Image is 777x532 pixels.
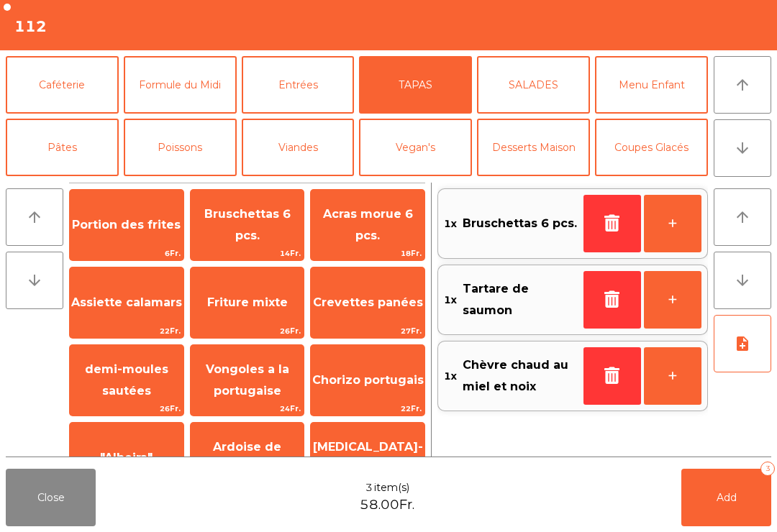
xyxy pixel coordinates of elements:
[359,119,472,176] button: Vegan's
[644,271,701,329] button: +
[70,247,183,260] span: 6Fr.
[70,402,183,416] span: 26Fr.
[212,440,283,475] span: Ardoise de charcuterie
[6,188,63,246] button: arrow_upward
[477,119,590,176] button: Desserts Maison
[714,252,771,309] button: arrow_downward
[734,208,751,226] i: arrow_upward
[191,324,304,338] span: 26Fr.
[734,272,751,289] i: arrow_downward
[100,451,153,464] span: "Alheira"
[206,362,289,398] span: Vongoles a la portugaise
[463,354,578,398] span: Chèvre chaud au miel et noix
[374,480,409,495] span: item(s)
[734,76,751,93] i: arrow_upward
[477,56,590,114] button: SALADES
[191,402,304,416] span: 24Fr.
[734,335,751,352] i: note_add
[714,188,771,246] button: arrow_upward
[463,278,578,322] span: Tartare de saumon
[595,119,708,176] button: Coupes Glacés
[681,469,771,526] button: Add3
[595,56,708,114] button: Menu Enfant
[313,295,423,309] span: Crevettes panées
[26,208,43,226] i: arrow_upward
[72,218,181,231] span: Portion des frites
[714,119,771,177] button: arrow_downward
[365,480,373,495] span: 3
[323,207,413,242] span: Acras morue 6 pcs.
[124,119,237,176] button: Poissons
[6,252,63,309] button: arrow_downward
[311,247,424,260] span: 18Fr.
[360,495,414,515] span: 58.00Fr.
[6,119,119,176] button: Pâtes
[71,295,182,309] span: Assiette calamars
[204,207,291,242] span: Bruschettas 6 pcs.
[444,278,457,322] span: 1x
[207,295,288,309] span: Friture mixte
[242,56,355,114] button: Entrées
[714,56,771,114] button: arrow_upward
[26,272,43,289] i: arrow_downward
[191,247,304,260] span: 14Fr.
[6,56,119,114] button: Caféterie
[444,213,457,234] span: 1x
[312,373,424,387] span: Chorizo portugais
[714,315,771,372] button: note_add
[644,195,701,252] button: +
[760,462,775,476] div: 3
[717,491,737,504] span: Add
[311,402,424,416] span: 22Fr.
[70,324,183,338] span: 22Fr.
[444,354,457,398] span: 1x
[124,56,237,114] button: Formule du Midi
[463,213,577,234] span: Bruschettas 6 pcs.
[14,16,47,37] h4: 112
[242,119,355,176] button: Viandes
[734,139,751,157] i: arrow_downward
[644,347,701,405] button: +
[6,469,96,526] button: Close
[359,56,472,114] button: TAPAS
[313,440,423,475] span: [MEDICAL_DATA]-pau
[311,324,424,338] span: 27Fr.
[85,362,168,398] span: demi-moules sautées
